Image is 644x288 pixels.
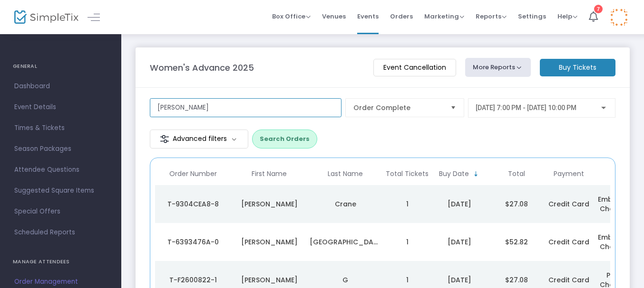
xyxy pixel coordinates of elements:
span: Reports [476,12,507,21]
h4: MANAGE ATTENDEES [13,252,108,271]
span: Events [357,4,379,28]
m-button: Event Cancellation [373,59,456,76]
h4: GENERAL [13,57,108,76]
div: Angelina [234,275,305,285]
div: T-6393476A-0 [157,237,229,247]
span: Suggested Square Items [14,185,107,197]
span: Buy Date [439,170,469,178]
m-button: Advanced filters [150,130,248,149]
m-button: Buy Tickets [540,59,615,76]
span: Attendee Questions [14,164,107,176]
span: Embedded Checkout [598,232,635,251]
span: Last Name [328,170,363,178]
span: Help [557,12,577,21]
span: Orders [390,4,413,28]
button: Select [447,99,460,117]
div: 10/14/2025 [433,237,486,247]
button: Search Orders [252,130,317,149]
td: $27.08 [488,185,545,223]
span: Order Complete [353,103,443,112]
td: $52.82 [488,223,545,261]
span: Box Office [272,12,311,21]
span: Times & Tickets [14,122,107,134]
span: First Name [252,170,287,178]
div: Debbie [234,237,305,247]
span: Dashboard [14,80,107,93]
span: Order Management [14,276,107,288]
div: 10/15/2025 [433,199,486,209]
span: Venues [322,4,346,28]
div: Tami [234,199,305,209]
div: T-F2600822-1 [157,275,229,285]
span: Credit Card [548,237,589,247]
div: Crane [310,199,381,209]
div: T-9304CEA8-8 [157,199,229,209]
img: filter [160,134,169,144]
span: [DATE] 7:00 PM - [DATE] 10:00 PM [476,104,576,111]
span: Total [508,170,525,178]
span: Season Packages [14,143,107,155]
button: More Reports [465,58,531,77]
span: Credit Card [548,275,589,285]
span: Embedded Checkout [598,195,635,214]
div: London [310,237,381,247]
span: Scheduled Reports [14,226,107,239]
input: Search by name, email, phone, order number, ip address, or last 4 digits of card [150,98,342,117]
th: Total Tickets [383,163,431,185]
td: 1 [383,223,431,261]
div: 10/14/2025 [433,275,486,285]
span: Sortable [472,170,480,178]
span: Order Number [169,170,217,178]
span: Marketing [424,12,464,21]
span: Payment [554,170,584,178]
span: Settings [518,4,546,28]
div: G [310,275,381,285]
td: 1 [383,185,431,223]
m-panel-title: Women's Advance 2025 [150,61,254,74]
div: 7 [594,5,603,13]
span: Special Offers [14,205,107,218]
span: Event Details [14,101,107,113]
span: Credit Card [548,199,589,209]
